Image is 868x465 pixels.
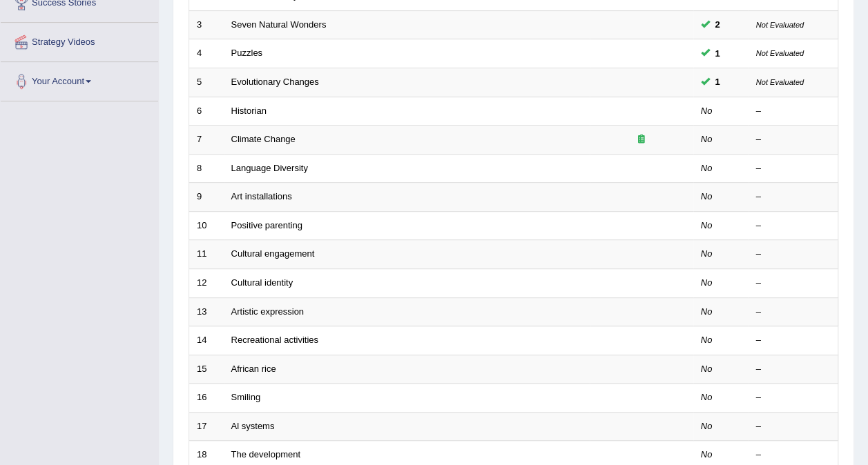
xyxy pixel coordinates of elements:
[231,421,275,431] a: Al systems
[189,154,224,183] td: 8
[231,364,276,374] a: African rice
[231,335,318,345] a: Recreational activities
[701,191,713,201] em: No
[231,134,296,144] a: Climate Change
[189,39,224,68] td: 4
[231,19,327,30] a: Seven Natural Wonders
[701,248,713,259] em: No
[189,68,224,97] td: 5
[189,183,224,212] td: 9
[1,23,158,57] a: Strategy Videos
[756,133,831,146] div: –
[756,363,831,376] div: –
[756,391,831,404] div: –
[701,449,713,459] em: No
[756,334,831,347] div: –
[756,21,804,29] small: Not Evaluated
[756,420,831,433] div: –
[756,277,831,290] div: –
[756,248,831,261] div: –
[756,162,831,175] div: –
[710,46,726,61] span: You can still take this question
[756,105,831,118] div: –
[701,364,713,374] em: No
[701,134,713,144] em: No
[231,306,304,317] a: Artistic expression
[189,326,224,355] td: 14
[189,240,224,269] td: 11
[701,277,713,288] em: No
[756,306,831,319] div: –
[701,220,713,230] em: No
[189,126,224,155] td: 7
[756,219,831,232] div: –
[189,97,224,126] td: 6
[231,392,261,402] a: Smiling
[189,268,224,297] td: 12
[189,297,224,326] td: 13
[756,49,804,57] small: Not Evaluated
[189,384,224,413] td: 16
[231,248,315,259] a: Cultural engagement
[189,355,224,384] td: 15
[231,77,319,87] a: Evolutionary Changes
[231,191,292,201] a: Art installations
[701,421,713,431] em: No
[701,392,713,402] em: No
[701,335,713,345] em: No
[756,190,831,204] div: –
[231,48,263,58] a: Puzzles
[597,133,686,146] div: Exam occurring question
[231,106,267,116] a: Historian
[710,75,726,89] span: You can still take this question
[1,62,158,97] a: Your Account
[701,106,713,116] em: No
[231,277,293,288] a: Cultural identity
[701,306,713,317] em: No
[756,78,804,86] small: Not Evaluated
[189,211,224,240] td: 10
[710,17,726,32] span: You can still take this question
[756,448,831,462] div: –
[701,163,713,173] em: No
[231,449,300,459] a: The development
[189,10,224,39] td: 3
[231,163,308,173] a: Language Diversity
[189,412,224,441] td: 17
[231,220,302,230] a: Positive parenting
